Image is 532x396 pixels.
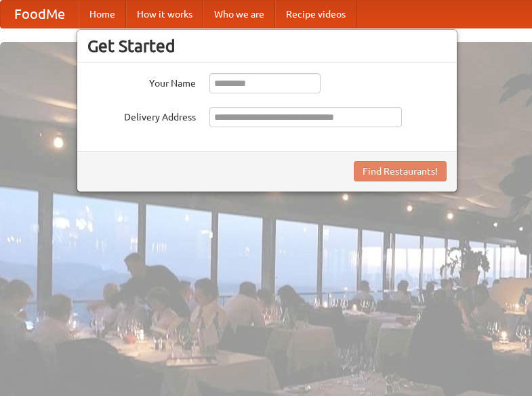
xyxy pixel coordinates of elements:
[354,161,447,181] button: Find Restaurants!
[79,1,126,28] a: Home
[1,1,79,28] a: FoodMe
[87,73,196,90] label: Your Name
[87,36,447,56] h3: Get Started
[275,1,356,28] a: Recipe videos
[203,1,275,28] a: Who we are
[126,1,203,28] a: How it works
[87,107,196,124] label: Delivery Address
